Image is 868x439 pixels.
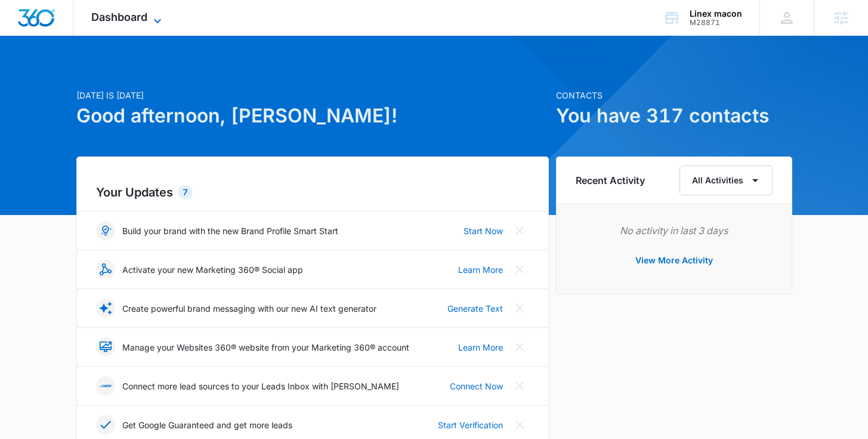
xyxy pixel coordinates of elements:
[510,260,529,279] button: Close
[458,341,503,354] a: Learn More
[510,337,529,357] button: Close
[556,89,792,102] p: Contacts
[464,225,503,237] a: Start Now
[122,341,409,354] p: Manage your Websites 360® website from your Marketing 360® account
[76,102,549,130] h1: Good afternoon, [PERSON_NAME]!
[122,302,376,315] p: Create powerful brand messaging with our new AI text generator
[623,246,725,275] button: View More Activity
[96,183,529,201] h2: Your Updates
[679,165,773,195] button: All Activities
[122,263,303,276] p: Activate your new Marketing 360® Social app
[510,299,529,318] button: Close
[576,173,645,188] h6: Recent Activity
[122,380,399,392] p: Connect more lead sources to your Leads Inbox with [PERSON_NAME]
[122,419,292,431] p: Get Google Guaranteed and get more leads
[690,9,742,19] div: account name
[510,221,529,240] button: Close
[576,223,773,238] p: No activity in last 3 days
[450,380,503,392] a: Connect Now
[690,19,742,27] div: account id
[510,415,529,434] button: Close
[122,225,338,237] p: Build your brand with the new Brand Profile Smart Start
[447,302,503,315] a: Generate Text
[438,419,503,431] a: Start Verification
[178,185,193,199] div: 7
[510,376,529,395] button: Close
[458,263,503,276] a: Learn More
[91,11,147,23] span: Dashboard
[76,89,549,102] p: [DATE] is [DATE]
[556,102,792,130] h1: You have 317 contacts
